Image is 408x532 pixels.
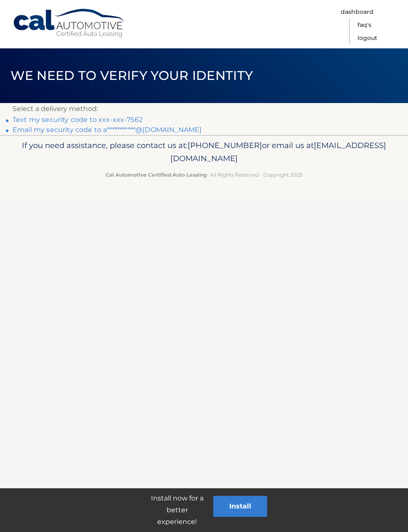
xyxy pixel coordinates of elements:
[13,103,395,115] p: Select a delivery method:
[141,492,213,528] p: Install now for a better experience!
[11,68,253,83] span: We need to verify your identity
[188,140,262,150] span: [PHONE_NUMBER]
[341,5,374,19] a: Dashboard
[213,496,267,517] button: Install
[13,8,126,38] a: Cal Automotive
[106,172,207,178] strong: Cal Automotive Certified Auto Leasing
[358,19,371,32] a: FAQ's
[13,116,143,124] a: Text my security code to xxx-xxx-7562
[358,32,377,45] a: Logout
[13,139,395,166] p: If you need assistance, please contact us at: or email us at
[13,170,395,179] p: - All Rights Reserved - Copyright 2025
